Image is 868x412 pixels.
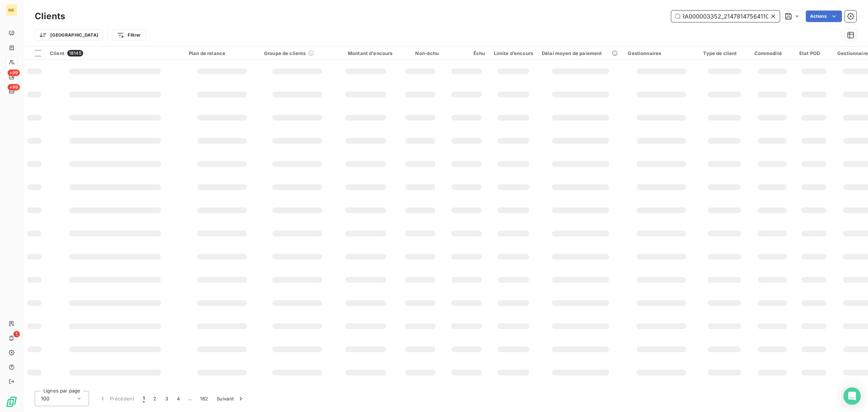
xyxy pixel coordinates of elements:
button: Suivant [212,391,249,406]
div: Non-échu [401,50,439,56]
div: Etat POD [799,50,829,56]
div: Type de client [703,50,745,56]
div: Échu [448,50,485,56]
button: 2 [149,391,161,406]
span: 18145 [67,50,83,56]
div: Délai moyen de paiement [542,50,619,56]
input: Rechercher [671,10,780,22]
img: Logo LeanPay [6,396,17,408]
div: Gestionnaires [628,50,694,56]
div: Montant d'encours [339,50,393,56]
button: Filtrer [112,29,145,41]
div: Commodité [754,50,791,56]
div: Plan de relance [189,50,255,56]
span: Client [50,50,64,56]
button: 182 [196,391,212,406]
span: +99 [8,84,20,91]
span: Groupe de clients [264,50,306,56]
h3: Clients [35,10,65,23]
button: Précédent [95,391,139,406]
div: Open Intercom Messenger [843,387,861,405]
span: … [184,393,196,404]
div: Limite d’encours [494,50,533,56]
button: [GEOGRAPHIC_DATA] [35,29,103,41]
button: 3 [161,391,173,406]
div: ME [6,4,17,16]
span: +99 [8,70,20,76]
span: 1 [13,331,20,337]
button: 4 [173,391,184,406]
button: Actions [806,10,842,22]
span: 1 [143,395,145,402]
button: 1 [139,391,149,406]
span: 100 [41,395,50,402]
